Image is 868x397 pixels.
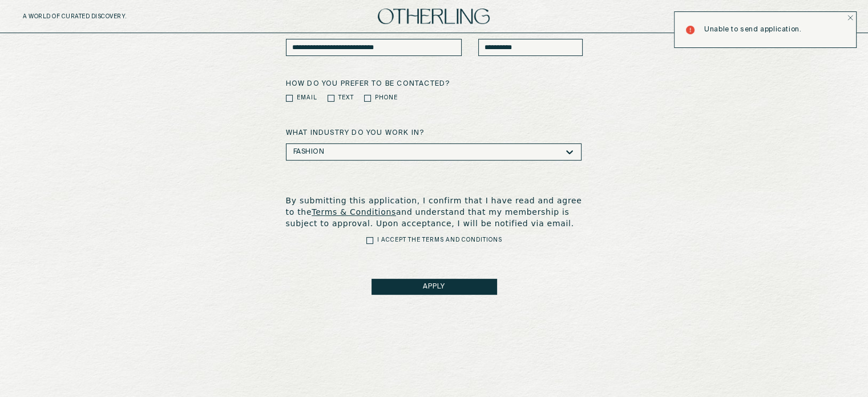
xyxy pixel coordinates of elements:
label: How do you prefer to be contacted? [286,79,583,89]
p: Unable to send application. [704,26,801,34]
label: I Accept the Terms and Conditions [377,236,502,244]
label: Text [338,94,354,102]
h5: A WORLD OF CURATED DISCOVERY. [23,13,176,20]
label: What industry do you work in? [286,130,425,137]
a: Terms & Conditions [312,207,396,216]
label: Email [297,94,317,102]
button: APPLY [372,279,497,295]
label: Phone [375,94,398,102]
div: Fashion [293,148,325,156]
p: By submitting this application, I confirm that I have read and agree to the and understand that m... [286,195,583,229]
img: logo [378,9,490,24]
